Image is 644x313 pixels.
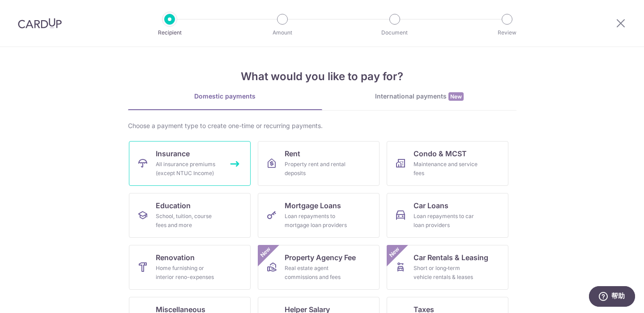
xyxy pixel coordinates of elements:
a: Car Rentals & LeasingShort or long‑term vehicle rentals & leasesNew [387,245,508,290]
a: Condo & MCSTMaintenance and service fees [387,141,508,186]
span: 帮助 [23,6,37,14]
img: CardUp [18,18,62,29]
span: Insurance [156,148,190,159]
div: Short or long‑term vehicle rentals & leases [414,264,478,282]
span: Education [156,200,191,211]
p: Amount [249,28,316,37]
p: Review [474,28,540,37]
div: Loan repayments to mortgage loan providers [285,212,349,230]
span: Car Loans [414,200,448,211]
span: Property Agency Fee [285,252,356,263]
div: Choose a payment type to create one-time or recurring payments. [128,121,516,130]
a: Car LoansLoan repayments to car loan providers [387,193,508,238]
span: Mortgage Loans [285,200,341,211]
iframe: 打开一个小组件，您可以在其中找到更多信息 [589,286,635,309]
p: Recipient [136,28,203,37]
div: Domestic payments [128,92,322,101]
a: InsuranceAll insurance premiums (except NTUC Income) [129,141,251,186]
a: RenovationHome furnishing or interior reno-expenses [129,245,251,290]
a: Mortgage LoansLoan repayments to mortgage loan providers [258,193,380,238]
a: RentProperty rent and rental deposits [258,141,380,186]
a: EducationSchool, tuition, course fees and more [129,193,251,238]
span: Car Rentals & Leasing [414,252,488,263]
div: All insurance premiums (except NTUC Income) [156,160,220,178]
div: Maintenance and service fees [414,160,478,178]
div: Home furnishing or interior reno-expenses [156,264,220,282]
div: Loan repayments to car loan providers [414,212,478,230]
span: New [387,245,401,260]
span: Condo & MCST [414,148,467,159]
div: School, tuition, course fees and more [156,212,220,230]
div: Property rent and rental deposits [285,160,349,178]
span: Rent [285,148,300,159]
a: Property Agency FeeReal estate agent commissions and feesNew [258,245,380,290]
div: International payments [322,92,516,101]
span: New [258,245,273,260]
span: New [448,92,464,101]
h4: What would you like to pay for? [128,69,516,85]
span: Renovation [156,252,195,263]
div: Real estate agent commissions and fees [285,264,349,282]
p: Document [362,28,428,37]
